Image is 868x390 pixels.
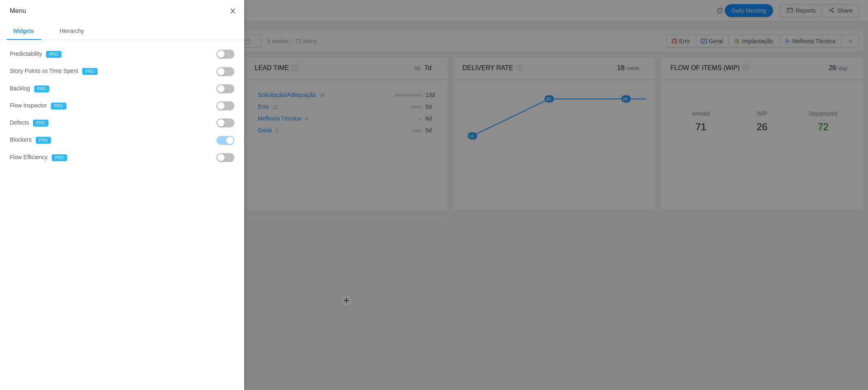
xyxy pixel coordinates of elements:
div: Hierarchy [53,22,91,40]
div: Flow Efficiency [10,153,122,162]
span: PRO [82,68,98,75]
span: PRO [51,103,66,110]
div: Story Points vs Time Spent [10,67,122,76]
div: Defects [10,118,122,127]
div: Flow Inspector [10,101,122,110]
span: PRO [52,154,67,161]
div: Blockers [10,136,122,145]
span: PRO [33,120,48,127]
i: icon: close [230,8,236,14]
span: PRO [34,85,50,92]
span: PRO [46,51,61,58]
div: Widgets [7,22,40,40]
div: Predictability [10,50,122,59]
span: PRO [36,137,51,144]
div: Backlog [10,84,122,93]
